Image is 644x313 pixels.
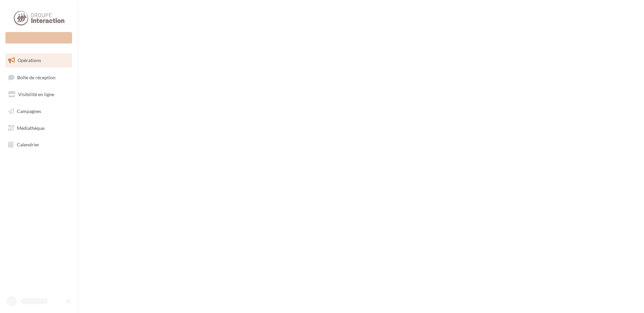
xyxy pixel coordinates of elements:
[4,87,73,102] a: Visibilité en ligne
[4,70,73,85] a: Boîte de réception
[4,53,73,67] a: Opérations
[4,138,73,152] a: Calendrier
[17,125,44,131] span: Médiathèque
[18,91,54,97] span: Visibilité en ligne
[17,108,41,114] span: Campagnes
[4,104,73,118] a: Campagnes
[4,121,73,135] a: Médiathèque
[17,74,56,80] span: Boîte de réception
[18,57,41,63] span: Opérations
[17,142,39,147] span: Calendrier
[5,32,72,44] div: Nouvelle campagne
